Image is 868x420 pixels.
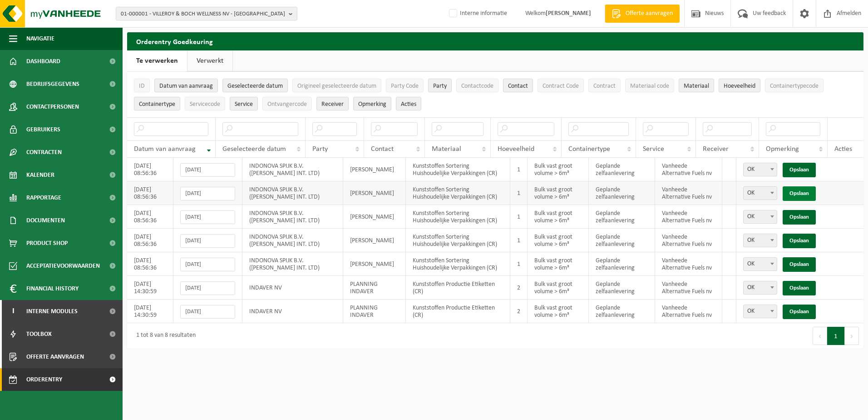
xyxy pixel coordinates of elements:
[743,210,777,224] span: OK
[222,145,286,153] span: Geselecteerde datum
[510,276,528,300] td: 2
[139,101,175,108] span: Containertype
[242,158,343,181] td: INDONOVA SPIJK B.V. ([PERSON_NAME] INT. LTD)
[134,97,180,110] button: ContainertypeContainertype: Activate to sort
[589,181,655,205] td: Geplande zelfaanlevering
[26,141,62,164] span: Contracten
[343,205,406,229] td: [PERSON_NAME]
[26,73,79,95] span: Bedrijfsgegevens
[185,97,225,110] button: ServicecodeServicecode: Activate to sort
[343,158,406,181] td: [PERSON_NAME]
[528,252,589,276] td: Bulk vast groot volume > 6m³
[154,79,218,92] button: Datum van aanvraagDatum van aanvraag: Activate to remove sorting
[528,300,589,323] td: Bulk vast groot volume > 6m³
[655,181,722,205] td: Vanheede Alternative Fuels nv
[26,118,60,141] span: Gebruikers
[528,158,589,181] td: Bulk vast groot volume > 6m³
[26,255,100,277] span: Acceptatievoorwaarden
[187,50,232,71] a: Verwerkt
[783,163,816,177] a: Opslaan
[222,79,288,92] button: Geselecteerde datumGeselecteerde datum: Activate to sort
[26,95,79,118] span: Contactpersonen
[783,305,816,319] a: Opslaan
[262,97,312,110] button: OntvangercodeOntvangercode: Activate to sort
[498,145,534,153] span: Hoeveelheid
[235,101,253,108] span: Service
[127,158,173,181] td: [DATE] 08:56:36
[743,186,777,200] span: OK
[744,234,777,247] span: OK
[625,79,674,92] button: Materiaal codeMateriaal code: Activate to sort
[396,97,421,110] button: Acties
[528,229,589,252] td: Bulk vast groot volume > 6m³
[26,368,103,391] span: Orderentry Goedkeuring
[546,10,591,17] strong: [PERSON_NAME]
[655,300,722,323] td: Vanheede Alternative Fuels nv
[447,7,507,20] label: Interne informatie
[813,327,827,345] button: Previous
[684,83,709,90] span: Materiaal
[589,158,655,181] td: Geplande zelfaanlevering
[406,229,511,252] td: Kunststoffen Sortering Huishoudelijke Verpakkingen (CR)
[744,281,777,294] span: OK
[827,327,845,345] button: 1
[343,276,406,300] td: PLANNING INDAVER
[510,252,528,276] td: 1
[783,257,816,272] a: Opslaan
[568,145,610,153] span: Containertype
[134,145,196,153] span: Datum van aanvraag
[589,229,655,252] td: Geplande zelfaanlevering
[242,229,343,252] td: INDONOVA SPIJK B.V. ([PERSON_NAME] INT. LTD)
[744,305,777,318] span: OK
[406,205,511,229] td: Kunststoffen Sortering Huishoudelijke Verpakkingen (CR)
[783,281,816,295] a: Opslaan
[242,181,343,205] td: INDONOVA SPIJK B.V. ([PERSON_NAME] INT. LTD)
[343,181,406,205] td: [PERSON_NAME]
[744,210,777,223] span: OK
[26,50,60,73] span: Dashboard
[510,229,528,252] td: 1
[719,79,760,92] button: HoeveelheidHoeveelheid: Activate to sort
[510,158,528,181] td: 1
[783,234,816,248] a: Opslaan
[242,300,343,323] td: INDAVER NV
[503,79,533,92] button: ContactContact: Activate to sort
[127,300,173,323] td: [DATE] 14:30:59
[297,83,376,90] span: Origineel geselecteerde datum
[9,300,17,323] span: I
[121,7,285,21] span: 01-000001 - VILLEROY & BOCH WELLNESS NV - [GEOGRAPHIC_DATA]
[508,83,528,90] span: Contact
[589,252,655,276] td: Geplande zelfaanlevering
[127,32,863,50] h2: Orderentry Goedkeuring
[227,83,283,90] span: Geselecteerde datum
[845,327,859,345] button: Next
[26,232,68,255] span: Product Shop
[406,158,511,181] td: Kunststoffen Sortering Huishoudelijke Verpakkingen (CR)
[510,300,528,323] td: 2
[26,164,54,186] span: Kalender
[127,181,173,205] td: [DATE] 08:56:36
[343,300,406,323] td: PLANNING INDAVER
[127,205,173,229] td: [DATE] 08:56:36
[401,101,416,108] span: Acties
[456,79,498,92] button: ContactcodeContactcode: Activate to sort
[834,145,852,153] span: Acties
[510,205,528,229] td: 1
[743,163,777,176] span: OK
[358,101,386,108] span: Opmerking
[461,83,493,90] span: Contactcode
[343,252,406,276] td: [PERSON_NAME]
[127,276,173,300] td: [DATE] 14:30:59
[406,300,511,323] td: Kunststoffen Productie Etiketten (CR)
[316,97,349,110] button: ReceiverReceiver: Activate to sort
[127,229,173,252] td: [DATE] 08:56:36
[406,181,511,205] td: Kunststoffen Sortering Huishoudelijke Verpakkingen (CR)
[190,101,220,108] span: Servicecode
[630,83,669,90] span: Materiaal code
[292,79,381,92] button: Origineel geselecteerde datumOrigineel geselecteerde datum: Activate to sort
[589,205,655,229] td: Geplande zelfaanlevering
[134,79,150,92] button: IDID: Activate to sort
[433,83,447,90] span: Party
[542,83,579,90] span: Contract Code
[242,276,343,300] td: INDAVER NV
